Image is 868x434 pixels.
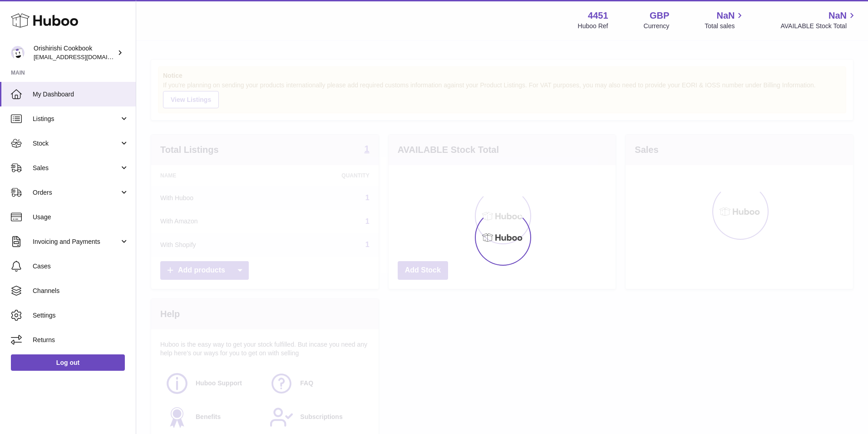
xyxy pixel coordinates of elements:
span: [EMAIL_ADDRESS][DOMAIN_NAME] [34,53,133,61]
span: Returns [33,336,129,344]
span: My Dashboard [33,90,129,99]
span: Settings [33,311,129,320]
div: Huboo Ref [578,22,608,30]
span: Sales [33,164,119,172]
span: Usage [33,213,129,222]
span: NaN [829,10,847,22]
div: Currency [644,22,670,30]
span: Cases [33,262,129,271]
span: Total sales [705,22,745,30]
img: internalAdmin-4451@internal.huboo.com [11,46,25,60]
span: NaN [716,10,735,22]
span: Stock [33,139,119,148]
a: NaN AVAILABLE Stock Total [780,10,857,30]
span: Channels [33,287,129,295]
strong: GBP [650,10,669,22]
strong: 4451 [588,10,608,22]
div: Orishirishi Cookbook [34,44,115,61]
a: NaN Total sales [705,10,745,30]
span: Invoicing and Payments [33,237,119,246]
span: Listings [33,115,119,123]
span: AVAILABLE Stock Total [780,22,857,30]
span: Orders [33,188,119,197]
a: Log out [11,354,125,371]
